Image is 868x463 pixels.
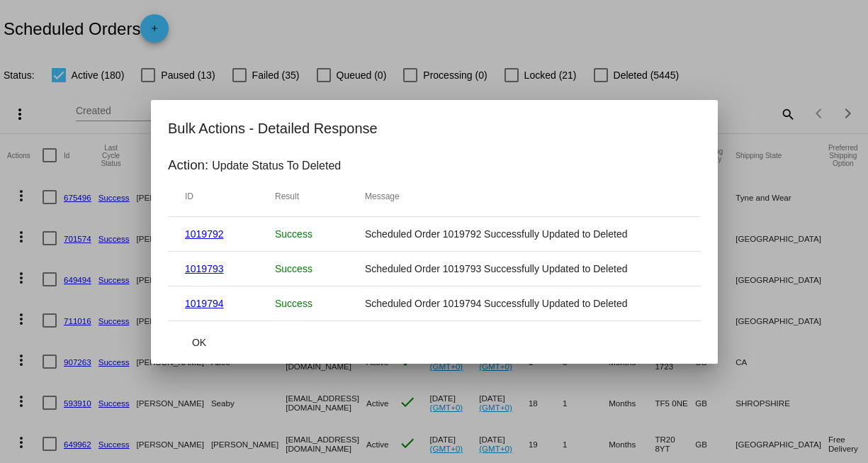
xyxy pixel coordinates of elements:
[185,191,275,201] mat-header-cell: ID
[275,263,365,274] p: Success
[275,228,365,240] p: Success
[185,298,224,309] a: 1019794
[365,191,684,201] mat-header-cell: Message
[365,263,684,274] mat-cell: Scheduled Order 1019793 Successfully Updated to Deleted
[168,117,701,140] h2: Bulk Actions - Detailed Response
[365,298,684,309] mat-cell: Scheduled Order 1019794 Successfully Updated to Deleted
[212,160,341,172] p: Update Status To Deleted
[168,157,208,173] h3: Action:
[168,330,230,355] button: Close dialog
[275,191,365,201] mat-header-cell: Result
[191,337,205,348] span: OK
[275,298,365,309] p: Success
[365,228,684,240] mat-cell: Scheduled Order 1019792 Successfully Updated to Deleted
[185,228,224,240] a: 1019792
[185,263,224,274] a: 1019793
